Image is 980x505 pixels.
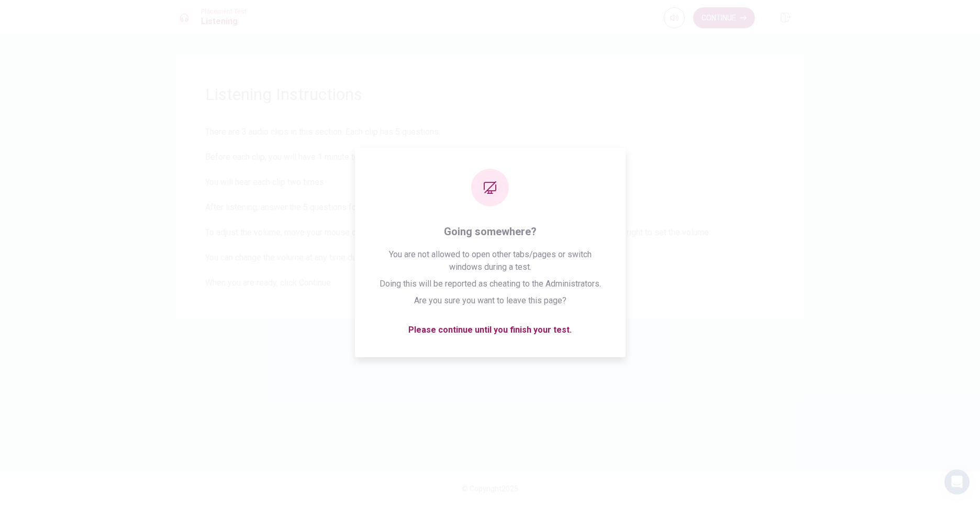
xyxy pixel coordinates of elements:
span: © Copyright 2025 [462,485,518,493]
button: Continue [693,7,755,28]
span: Placement Test [201,8,247,15]
span: There are 3 audio clips in this section. Each clip has 5 questions. Before each clip, you will ha... [205,126,775,289]
h1: Listening [201,15,247,28]
div: Open Intercom Messenger [944,469,970,495]
span: Listening Instructions [205,84,775,105]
